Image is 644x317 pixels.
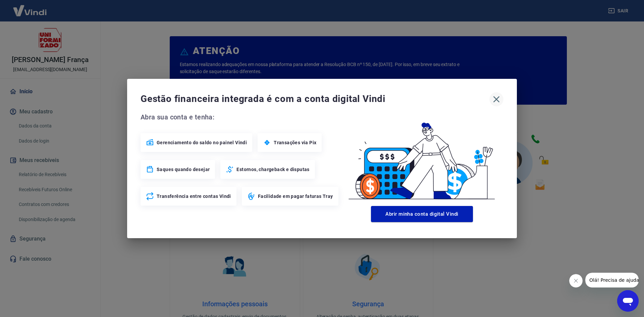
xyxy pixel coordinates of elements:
[617,290,639,312] iframe: Botão para abrir a janela de mensagens
[585,273,639,287] iframe: Mensagem da empresa
[157,139,247,146] span: Gerenciamento do saldo no painel Vindi
[274,139,316,146] span: Transações via Pix
[141,112,340,122] span: Abra sua conta e tenha:
[569,274,583,287] iframe: Fechar mensagem
[157,193,231,200] span: Transferência entre contas Vindi
[258,193,333,200] span: Facilidade em pagar faturas Tray
[157,166,210,173] span: Saques quando desejar
[236,166,309,173] span: Estornos, chargeback e disputas
[4,5,56,10] span: Olá! Precisa de ajuda?
[141,92,489,106] span: Gestão financeira integrada é com a conta digital Vindi
[340,112,503,203] img: Good Billing
[371,206,473,222] button: Abrir minha conta digital Vindi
